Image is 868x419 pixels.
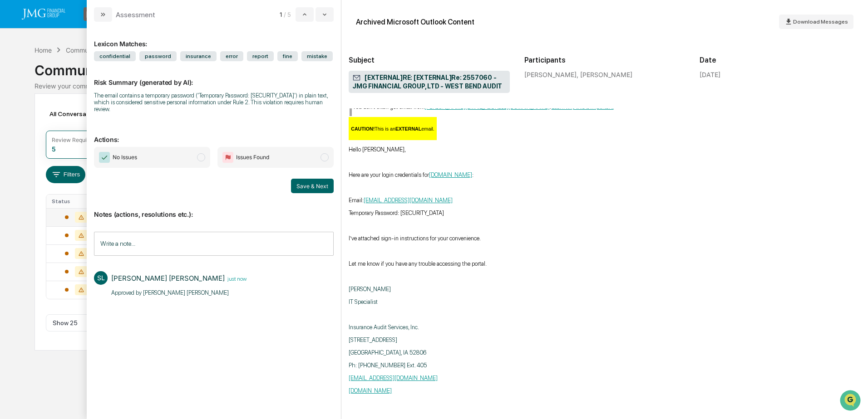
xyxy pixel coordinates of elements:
[284,11,294,18] span: / 5
[349,362,861,369] p: Ph: [PHONE_NUMBER] Ext. 405
[349,260,487,267] span: Let me know if you have any trouble accessing the portal.
[700,71,720,78] div: [DATE]
[24,41,150,51] input: Clear
[75,123,79,131] span: •
[141,99,165,110] button: See all
[180,51,217,61] span: insurance
[524,71,686,78] div: [PERSON_NAME], [PERSON_NAME]
[28,123,74,131] span: [PERSON_NAME]
[301,51,333,61] span: mistake
[349,171,473,178] span: Here are your login credentials for :
[280,11,282,18] span: 1
[291,179,334,193] button: Save & Next
[349,387,392,394] a: [DOMAIN_NAME]
[375,126,434,132] span: This is an email.
[395,126,421,132] b: EXTERNAL
[111,274,225,283] div: [PERSON_NAME] [PERSON_NAME]
[35,82,833,90] div: Review your communication records across channels
[99,152,110,163] img: Checkmark
[9,186,16,194] div: 🖐️
[700,56,861,64] h2: Date
[139,51,177,61] span: password
[429,171,472,178] a: [DOMAIN_NAME]
[46,195,105,208] th: Status
[349,209,444,216] span: Temporary Password: [SECURITY_DATA]
[349,286,861,292] p: [PERSON_NAME]
[28,148,74,155] span: [PERSON_NAME]
[349,375,438,381] a: [EMAIL_ADDRESS][DOMAIN_NAME]
[80,148,99,155] span: [DATE]
[9,204,16,211] div: 🔎
[349,197,453,204] span: Email:
[222,152,233,163] img: Flag
[356,18,474,26] div: Archived Microsoft Outlook Content
[349,324,861,331] p: Insurance Audit Services, Inc.
[9,101,58,108] div: Past conversations
[75,185,113,195] span: Attestations
[94,68,334,86] p: Risk Summary (generated by AI):
[9,69,25,86] img: 1746055101610-c473b297-6a78-478c-a979-82029cc54cd1
[524,56,686,64] h2: Participants
[94,125,334,143] p: Actions:
[19,69,35,86] img: 8933085812038_c878075ebb4cc5468115_72.jpg
[225,274,247,282] time: Friday, August 15, 2025 at 3:52:41 PM
[18,203,57,212] span: Data Lookup
[18,124,25,131] img: 1746055101610-c473b297-6a78-478c-a979-82029cc54cd1
[9,139,24,154] img: Jack Rasmussen
[75,148,79,155] span: •
[349,56,510,64] h2: Subject
[52,136,95,143] div: Review Required
[116,10,155,19] div: Assessment
[247,51,274,61] span: report
[90,225,110,232] span: Pylon
[22,9,65,19] img: logo
[18,185,59,195] span: Preclearance
[94,200,334,218] p: Notes (actions, resolutions etc.):
[46,107,114,121] div: All Conversations
[351,126,375,132] span: CAUTION!
[352,73,506,91] span: [EXTERNAL]RE: [EXTERNAL]Re: 2557060 - JMG FINANCIAL GROUP, LTD - WEST BEND AUDIT
[349,146,406,153] span: Hello [PERSON_NAME],
[839,389,863,414] iframe: Open customer support
[64,224,110,232] a: Powered byPylon
[113,153,137,162] span: No Issues
[5,199,61,215] a: 🔎Data Lookup
[41,69,149,78] div: Start new chat
[349,298,861,305] p: IT Specialist
[349,349,861,356] p: [GEOGRAPHIC_DATA], IA 52806
[793,19,848,25] span: Download Messages
[349,235,481,242] span: I’ve attached sign-in instructions for your convenience.
[94,29,334,48] div: Lexicon Matches:
[5,182,62,198] a: 🖐️Preclearance
[9,115,24,129] img: Jack Rasmussen
[80,123,99,131] span: [DATE]
[94,271,108,285] div: SL
[46,166,85,183] button: Filters
[236,153,269,162] span: Issues Found
[66,186,73,194] div: 🗄️
[220,51,243,61] span: error
[18,148,25,156] img: 1746055101610-c473b297-6a78-478c-a979-82029cc54cd1
[364,197,453,204] a: [EMAIL_ADDRESS][DOMAIN_NAME]
[349,336,861,343] p: [STREET_ADDRESS]
[35,55,833,78] div: Communications Archive
[52,145,56,153] div: 5
[154,72,165,83] button: Start new chat
[35,46,52,54] div: Home
[62,182,116,198] a: 🗄️Attestations
[111,288,247,297] p: Approved by [PERSON_NAME] [PERSON_NAME]​
[94,51,136,61] span: confidential
[277,51,298,61] span: fine
[66,46,139,54] div: Communications Archive
[94,92,334,112] div: The email contains a temporary password ('Temporary Password: [SECURITY_DATA]') in plain text, wh...
[9,19,165,34] p: How can we help?
[41,78,125,86] div: We're available if you need us!
[779,15,853,29] button: Download Messages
